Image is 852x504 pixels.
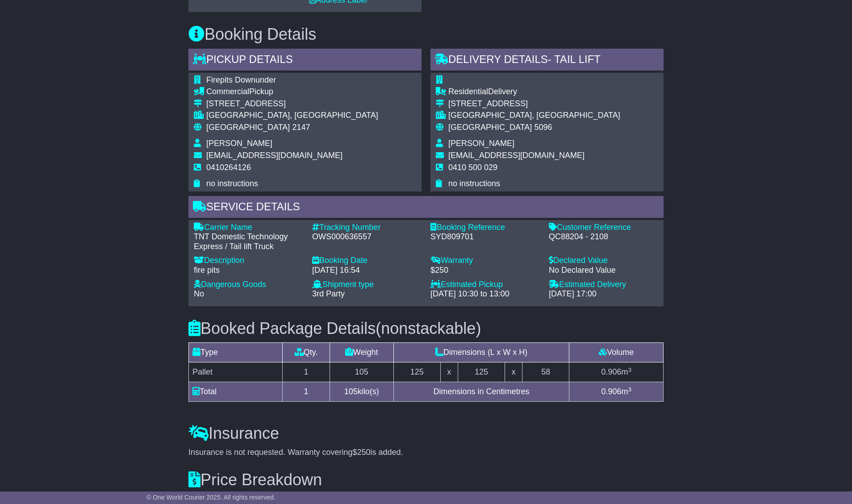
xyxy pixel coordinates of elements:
[206,87,249,96] span: Commercial
[344,387,358,396] span: 105
[188,25,664,43] h3: Booking Details
[440,362,458,382] td: x
[448,139,514,148] span: [PERSON_NAME]
[569,382,664,402] td: m
[206,99,378,109] div: [STREET_ADDRESS]
[312,289,345,298] span: 3rd Party
[312,266,422,275] div: [DATE] 16:54
[549,280,658,290] div: Estimated Delivery
[188,448,664,458] div: Insurance is not requested. Warranty covering is added.
[505,362,522,382] td: x
[312,223,422,233] div: Tracking Number
[628,367,631,373] sup: 3
[353,448,371,457] span: $250
[376,319,481,337] span: (nonstackable)
[188,49,422,73] div: Pickup Details
[448,87,488,96] span: Residential
[194,266,303,275] div: fire pits
[312,280,422,290] div: Shipment type
[393,362,440,382] td: 125
[448,151,585,160] span: [EMAIL_ADDRESS][DOMAIN_NAME]
[189,343,283,362] td: Type
[194,232,303,251] div: TNT Domestic Technology Express / Tail lift Truck
[601,387,621,396] span: 0.906
[194,256,303,266] div: Description
[448,87,620,97] div: Delivery
[188,471,664,489] h3: Price Breakdown
[448,111,620,121] div: [GEOGRAPHIC_DATA], [GEOGRAPHIC_DATA]
[549,256,658,266] div: Declared Value
[206,123,290,132] span: [GEOGRAPHIC_DATA]
[534,123,552,132] span: 5096
[283,382,330,402] td: 1
[312,256,422,266] div: Booking Date
[448,179,500,188] span: no instructions
[430,289,540,299] div: [DATE] 10:30 to 13:00
[569,343,664,362] td: Volume
[569,362,664,382] td: m
[283,343,330,362] td: Qty.
[628,386,631,393] sup: 3
[430,49,664,73] div: Delivery Details
[206,163,251,172] span: 0410264126
[283,362,330,382] td: 1
[146,494,276,501] span: © One World Courier 2025. All rights reserved.
[549,289,658,299] div: [DATE] 17:00
[312,232,422,242] div: OWS000636557
[188,425,664,442] h3: Insurance
[189,382,283,402] td: Total
[448,163,497,172] span: 0410 500 029
[330,382,393,402] td: kilo(s)
[448,123,532,132] span: [GEOGRAPHIC_DATA]
[206,87,378,97] div: Pickup
[549,232,658,242] div: QC88204 - 2108
[430,280,540,290] div: Estimated Pickup
[206,111,378,121] div: [GEOGRAPHIC_DATA], [GEOGRAPHIC_DATA]
[549,266,658,275] div: No Declared Value
[522,362,569,382] td: 58
[188,196,664,220] div: Service Details
[330,343,393,362] td: Weight
[448,99,620,109] div: [STREET_ADDRESS]
[430,256,540,266] div: Warranty
[548,53,601,65] span: - Tail Lift
[393,382,569,402] td: Dimensions in Centimetres
[458,362,505,382] td: 125
[430,232,540,242] div: SYD809701
[206,139,272,148] span: [PERSON_NAME]
[194,223,303,233] div: Carrier Name
[206,151,342,160] span: [EMAIL_ADDRESS][DOMAIN_NAME]
[330,362,393,382] td: 105
[292,123,310,132] span: 2147
[206,179,258,188] span: no instructions
[393,343,569,362] td: Dimensions (L x W x H)
[549,223,658,233] div: Customer Reference
[194,280,303,290] div: Dangerous Goods
[430,223,540,233] div: Booking Reference
[189,362,283,382] td: Pallet
[188,320,664,337] h3: Booked Package Details
[206,75,276,84] span: Firepits Downunder
[430,266,540,275] div: $250
[601,367,621,376] span: 0.906
[194,289,204,298] span: No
